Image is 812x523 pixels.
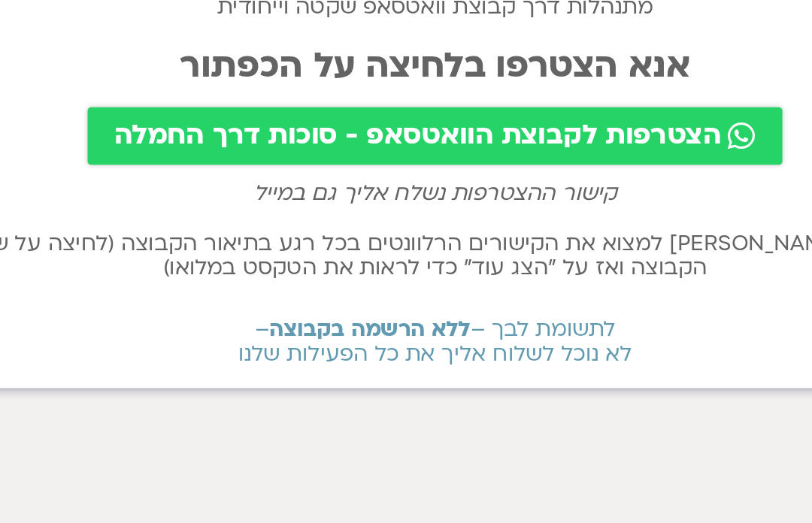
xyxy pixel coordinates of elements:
span: יצירת קשר [713,492,767,512]
a: יצירת קשר [662,486,804,515]
span: התחברות [41,13,105,29]
a: התחברות [36,8,127,34]
h2: אנא הצטרפו בלחיצה על הכפתור [83,141,730,168]
h2: תזכורות ועדכונים לשבוע "סוכות דרך החמלה" בהובלת [PERSON_NAME], ד״ר [PERSON_NAME], [PERSON_NAME] [... [83,73,730,122]
a: תמכו בנו [187,8,249,37]
span: הצטרפות לקבוצת הוואטסאפ - סוכות דרך החמלה [188,192,601,213]
a: צרו קשר [260,8,323,37]
a: קורסים ופעילות [485,8,596,37]
a: הצטרפות לקבוצת הוואטסאפ - סוכות דרך החמלה [170,183,642,222]
h2: לתשומת לבך – – לא נוכל לשלוח אליך את כל הפעילות שלנו [83,325,730,358]
a: מועדון תודעה בריאה [334,8,474,37]
h2: תוכל.[PERSON_NAME] למצוא את הקישורים הרלוונטים בכל רגע בתיאור הקבוצה (לחיצה על שם הקבוצה ואז על ״... [83,267,730,300]
img: תודעה בריאה [736,11,802,34]
b: ללא הרשמה בקבוצה [293,324,430,343]
h2: קישור ההצטרפות נשלח אליך גם במייל [83,233,730,249]
a: מי אנחנו [607,8,681,37]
